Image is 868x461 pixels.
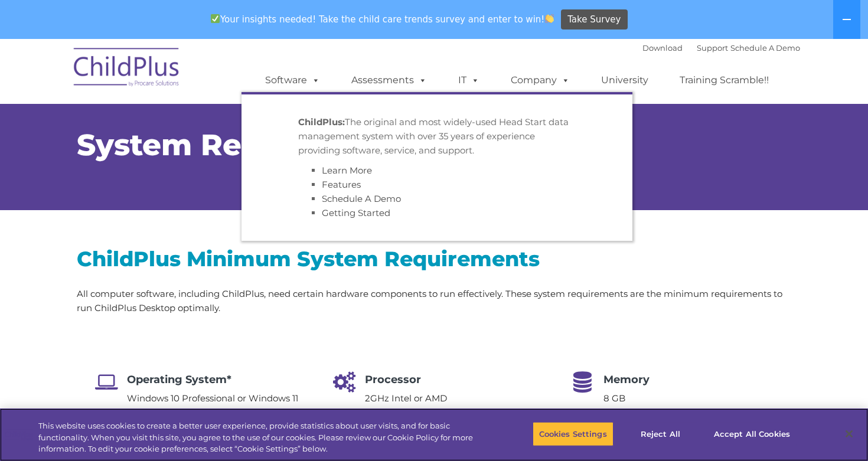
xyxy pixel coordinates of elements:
a: Download [642,43,683,53]
h2: ChildPlus Minimum System Requirements [77,246,791,272]
a: IT [446,68,491,92]
button: Reject All [624,421,697,446]
a: Getting Started [322,207,390,218]
h4: Operating System* [127,371,298,388]
span: Take Survey [567,9,621,30]
span: Processor [365,373,421,386]
span: 2GHz Intel or AMD [365,393,447,404]
p: Windows 10 Professional or Windows 11 [127,391,298,406]
p: The original and most widely-used Head Start data management system with over 35 years of experie... [298,115,576,158]
span: System Requirements [77,127,423,163]
img: ChildPlus by Procare Solutions [68,40,186,99]
span: Memory [603,373,650,386]
button: Accept All Cookies [707,421,797,446]
div: This website uses cookies to create a better user experience, provide statistics about user visit... [38,420,478,455]
span: 8 GB [603,393,625,404]
button: Cookies Settings [533,421,614,446]
a: Support [697,43,728,53]
strong: ChildPlus: [298,116,345,127]
span: Your insights needed! Take the child care trends survey and enter to win! [205,8,559,31]
a: Software [253,68,332,92]
a: Learn More [322,165,372,176]
a: Features [322,179,361,190]
img: ✅ [211,14,220,23]
img: 👏 [545,14,554,23]
a: Company [499,68,582,92]
a: Take Survey [561,9,628,30]
button: Close [836,421,862,447]
span: Last name [357,68,393,77]
a: University [589,68,660,92]
p: All computer software, including ChildPlus, need certain hardware components to run effectively. ... [77,287,791,315]
a: Assessments [340,68,439,92]
a: Training Scramble!! [668,68,781,92]
font: | [642,43,800,53]
a: Schedule A Demo [322,193,401,204]
span: Phone number [357,117,407,126]
a: Schedule A Demo [730,43,800,53]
